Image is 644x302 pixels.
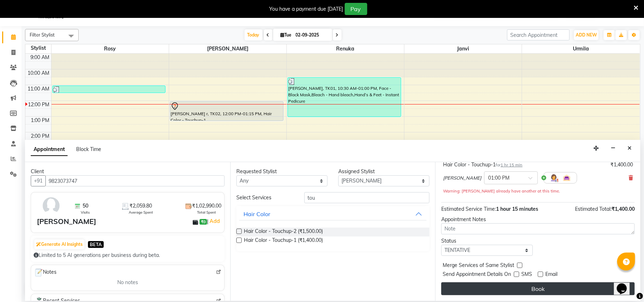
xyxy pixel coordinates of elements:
[244,210,270,218] div: Hair Color
[441,216,635,223] div: Appointment Notes
[441,282,635,295] button: Book
[443,271,511,279] span: Send Appointment Details On
[236,168,328,175] div: Requested Stylist
[244,237,323,245] span: Hair Color - Touchup-1 (₹1,400.00)
[208,217,221,225] a: Add
[441,206,496,212] span: Estimated Service Time:
[443,161,522,169] div: Hair Color - Touchup-1
[30,117,51,124] div: 1:00 PM
[41,195,62,216] img: avatar
[192,202,221,210] span: ₹1,02,990.00
[345,3,367,15] button: Pay
[522,44,640,53] span: urmila
[575,206,611,212] span: Estimated Total:
[51,44,169,53] span: Rosy
[29,54,51,61] div: 9:00 AM
[129,210,153,215] span: Average Spent
[270,5,343,13] div: You have a payment due [DATE]
[288,78,401,117] div: [PERSON_NAME], TK01, 10:30 AM-01:00 PM, Face - Black Mask,Bleach - Hand bleach,Hand’s & Feet - In...
[611,206,635,212] span: ₹1,400.00
[610,161,633,169] div: ₹1,400.00
[26,85,51,93] div: 11:00 AM
[26,69,51,77] div: 10:00 AM
[614,273,637,295] iframe: chat widget
[76,146,101,152] span: Block Time
[45,175,225,186] input: Search by Name/Mobile/Email/Code
[562,174,571,182] img: Interior.png
[304,192,429,203] input: Search by service name
[287,44,404,53] span: Renuka
[338,168,429,175] div: Assigned Stylist
[443,175,481,182] span: [PERSON_NAME]
[30,132,51,140] div: 2:00 PM
[244,228,323,237] span: Hair Color - Touchup-2 (₹1,500.00)
[624,143,635,154] button: Close
[34,268,56,277] span: Notes
[83,202,88,210] span: 50
[496,162,522,167] small: for
[496,206,538,212] span: 1 hour 15 minutes
[521,271,532,279] span: SMS
[170,102,283,121] div: [PERSON_NAME] r, TK02, 12:00 PM-01:15 PM, Hair Color - Touchup-1
[37,216,96,227] div: [PERSON_NAME]
[239,208,427,220] button: Hair Color
[27,101,51,108] div: 12:00 PM
[443,189,560,194] small: Warning: [PERSON_NAME] already have another at this time.
[245,29,262,40] span: Today
[576,32,597,38] span: ADD NEW
[507,29,570,40] input: Search Appointment
[25,44,51,52] div: Stylist
[88,241,104,248] span: BETA
[443,262,514,271] span: Merge Services of Same Stylist
[545,271,557,279] span: Email
[31,168,225,175] div: Client
[129,202,152,210] span: ₹2,059.80
[404,44,522,53] span: Janvi
[30,32,55,38] span: Filter Stylist
[34,239,84,249] button: Generate AI Insights
[81,210,90,215] span: Visits
[169,44,286,53] span: [PERSON_NAME]
[207,217,221,225] span: |
[53,86,166,93] div: [PERSON_NAME], TK01, 11:00 AM-11:30 AM, Hair - Blow Dry
[574,30,599,40] button: ADD NEW
[231,194,299,201] div: Select Services
[501,162,522,167] span: 1 hr 15 min
[294,30,329,40] input: 2025-09-02
[441,237,532,245] div: Status
[279,32,294,38] span: Tue
[31,175,46,186] button: +91
[550,174,558,182] img: Hairdresser.png
[117,279,138,286] span: No notes
[197,210,216,215] span: Total Spent
[31,143,68,156] span: Appointment
[200,219,207,225] span: ₹0
[34,252,222,259] div: Limited to 5 AI generations per business during beta.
